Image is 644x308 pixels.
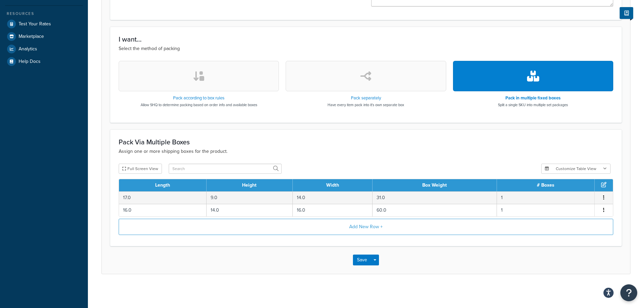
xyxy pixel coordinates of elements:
[5,43,83,55] a: Analytics
[119,35,613,43] h3: I want...
[169,164,282,174] input: Search
[119,148,613,155] p: Assign one or more shipping boxes for the product.
[207,191,293,204] td: 9.0
[620,7,633,19] button: Show Help Docs
[119,191,207,204] td: 17.0
[373,179,497,191] th: Box Weight
[497,204,595,216] td: 1
[19,21,51,27] span: Test Your Rates
[119,138,613,146] h3: Pack Via Multiple Boxes
[119,219,613,235] button: Add New Row +
[541,164,611,174] button: Customize Table View
[620,284,637,301] button: Open Resource Center
[5,55,83,68] a: Help Docs
[328,96,404,100] h3: Pack separately
[5,18,83,30] a: Test Your Rates
[119,45,613,52] p: Select the method of packing
[293,191,373,204] td: 14.0
[207,204,293,216] td: 14.0
[328,102,404,108] p: Have every item pack into it's own separate box
[498,96,568,100] h3: Pack in multiple fixed boxes
[141,96,257,100] h3: Pack according to box rules
[119,204,207,216] td: 16.0
[353,255,371,265] button: Save
[19,46,37,52] span: Analytics
[497,191,595,204] td: 1
[498,102,568,108] p: Split a single SKU into multiple set packages
[207,179,293,191] th: Height
[119,179,207,191] th: Length
[5,11,83,17] div: Resources
[19,34,44,40] span: Marketplace
[497,179,595,191] th: # Boxes
[293,179,373,191] th: Width
[19,59,41,65] span: Help Docs
[373,191,497,204] td: 31.0
[119,164,162,174] button: Full Screen View
[293,204,373,216] td: 16.0
[5,30,83,43] a: Marketplace
[373,204,497,216] td: 60.0
[141,102,257,108] p: Allow SHQ to determine packing based on order info and available boxes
